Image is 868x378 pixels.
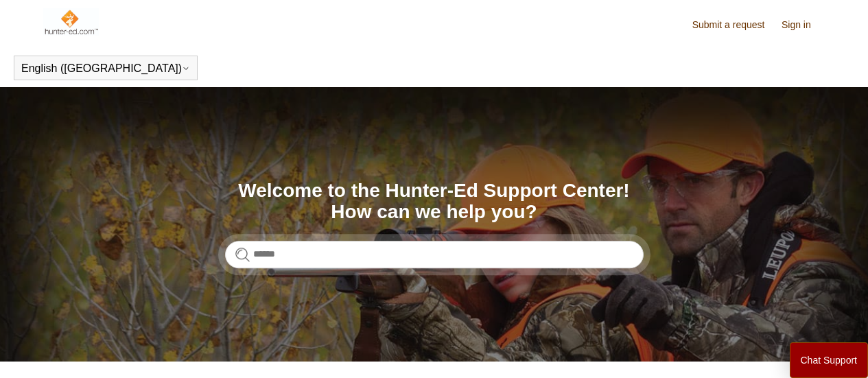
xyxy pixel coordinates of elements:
[692,18,779,32] a: Submit a request
[782,18,825,32] a: Sign in
[43,8,99,36] img: Hunter-Ed Help Center home page
[21,62,190,75] button: English ([GEOGRAPHIC_DATA])
[225,180,644,223] h1: Welcome to the Hunter-Ed Support Center! How can we help you?
[225,241,644,268] input: Search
